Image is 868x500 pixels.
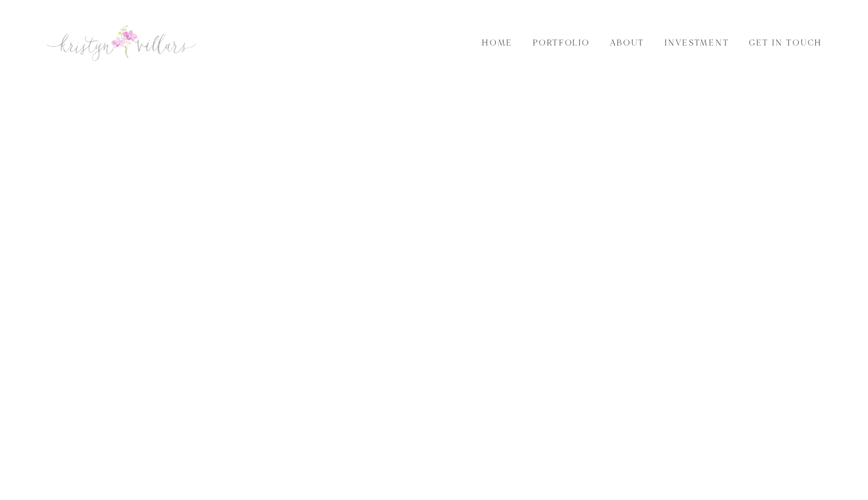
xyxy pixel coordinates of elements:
a: About [603,36,652,50]
a: Home [475,36,520,50]
a: Portfolio [526,36,597,50]
a: Get in Touch [742,36,830,50]
a: Investment [658,36,736,50]
img: Kristyn Villars | San Luis Obispo Wedding Photographer [46,23,197,62]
